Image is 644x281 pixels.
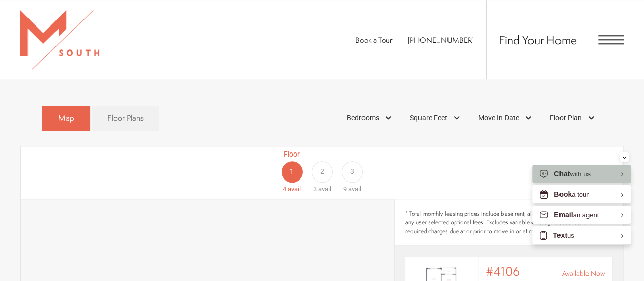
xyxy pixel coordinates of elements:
a: Floor 2 [307,149,337,194]
span: 9 [343,185,347,193]
a: Floor 3 [337,149,367,194]
span: Map [58,112,74,124]
span: Floor Plan [550,113,582,123]
span: 3 [350,166,354,177]
span: Bedrooms [347,113,379,123]
span: avail [318,185,331,193]
span: Square Feet [410,113,447,123]
span: 3 [313,185,316,193]
a: Find Your Home [499,32,577,48]
span: Available Now [562,268,605,278]
a: Call Us at 813-570-8014 [408,35,474,45]
span: avail [348,185,361,193]
span: Move In Date [478,113,519,123]
span: Floor Plans [107,112,144,124]
span: * Total monthly leasing prices include base rent, all mandatory monthly fees and any user-selecte... [405,210,613,235]
a: Book a Tour [355,35,393,45]
img: MSouth [20,10,99,69]
button: Open Menu [598,35,624,44]
span: [PHONE_NUMBER] [408,35,474,45]
span: #4106 [486,264,520,278]
span: 2 [320,166,324,177]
